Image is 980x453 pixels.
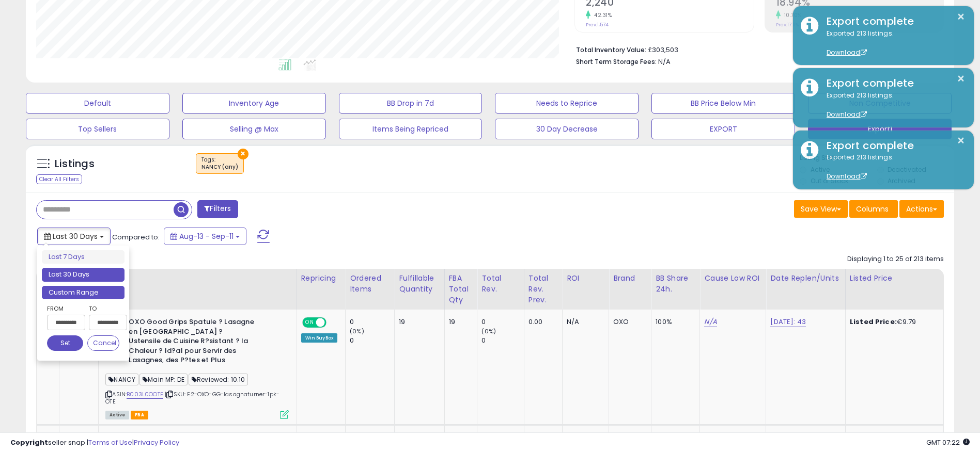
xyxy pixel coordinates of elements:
[576,43,936,55] li: £303,503
[567,317,601,327] div: N/A
[481,317,523,327] div: 0
[651,119,795,139] button: EXPORT
[42,268,125,282] li: Last 30 Days
[590,11,612,19] small: 42.31%
[350,317,394,327] div: 0
[26,93,169,114] button: Default
[528,273,558,305] div: Total Rev. Prev.
[827,110,867,119] a: Download
[89,303,119,314] label: To
[103,273,292,284] div: Title
[700,269,766,310] th: CSV column name: cust_attr_5_Cause Low ROI
[576,57,657,66] b: Short Term Storage Fees:
[303,318,316,327] span: ON
[850,317,936,327] div: €9.79
[105,390,279,406] span: | SKU: E2-OXO-GG-lasagnaturner-1pk-OTE
[134,438,179,447] a: Privacy Policy
[47,335,83,351] button: Set
[819,91,966,120] div: Exported 213 listings.
[37,228,111,245] button: Last 30 Days
[827,172,867,181] a: Download
[399,317,436,327] div: 19
[105,411,129,419] span: All listings currently available for purchase on Amazon
[850,273,939,284] div: Listed Price
[55,157,95,171] h5: Listings
[495,119,639,139] button: 30 Day Decrease
[449,317,470,327] div: 19
[53,231,98,241] span: Last 30 Days
[36,174,82,184] div: Clear All Filters
[576,45,646,54] b: Total Inventory Value:
[658,57,671,67] span: N/A
[847,254,944,264] div: Displaying 1 to 25 of 213 items
[770,273,841,284] div: Date Replen/Units
[339,93,483,114] button: BB Drop in 7d
[350,336,394,345] div: 0
[301,333,338,343] div: Win BuyBox
[449,273,473,305] div: FBA Total Qty
[770,317,806,327] a: [DATE]: 43
[926,438,970,447] span: 2025-10-12 07:22 GMT
[957,134,965,147] button: ×
[105,374,138,385] span: NANCY
[819,29,966,58] div: Exported 213 listings.
[127,390,163,399] a: B003L0OOTE
[324,318,341,327] span: OFF
[350,273,390,295] div: Ordered Items
[182,119,326,139] button: Selling @ Max
[794,200,848,218] button: Save View
[201,156,238,171] span: Tags :
[495,93,639,114] button: Needs to Reprice
[112,232,160,242] span: Compared to:
[899,200,944,218] button: Actions
[182,93,326,114] button: Inventory Age
[819,153,966,182] div: Exported 213 listings.
[87,335,119,351] button: Cancel
[819,14,966,29] div: Export complete
[567,273,604,284] div: ROI
[481,336,523,345] div: 0
[819,138,966,153] div: Export complete
[105,317,288,418] div: ASIN:
[808,119,952,139] button: Export1
[656,317,692,327] div: 100%
[197,200,238,218] button: Filters
[350,327,364,335] small: (0%)
[131,411,148,419] span: FBA
[399,273,440,295] div: Fulfillable Quantity
[164,228,246,245] button: Aug-13 - Sep-11
[179,231,234,241] span: Aug-13 - Sep-11
[856,204,889,214] span: Columns
[238,149,248,159] button: ×
[42,250,125,264] li: Last 7 Days
[704,317,717,327] a: N/A
[781,11,802,19] small: 10.70%
[139,374,188,385] span: Main MP: DE
[849,200,898,218] button: Columns
[957,72,965,85] button: ×
[189,374,248,385] span: Reviewed: 10.10
[481,327,496,335] small: (0%)
[10,438,48,447] strong: Copyright
[586,22,609,28] small: Prev: 1,574
[129,317,254,368] b: OXO Good Grips Spatule ? Lasagne en [GEOGRAPHIC_DATA] ? Ustensile de Cuisine R?sistant ? la Chale...
[47,303,83,314] label: From
[339,119,483,139] button: Items Being Repriced
[528,317,554,327] div: 0.00
[26,119,169,139] button: Top Sellers
[201,164,238,171] div: NANCY (any)
[819,76,966,91] div: Export complete
[88,438,132,447] a: Terms of Use
[301,273,341,284] div: Repricing
[776,22,799,28] small: Prev: 17.11%
[613,273,647,284] div: Brand
[613,317,643,327] div: OXO
[481,273,519,295] div: Total Rev.
[827,48,867,57] a: Download
[957,10,965,23] button: ×
[10,438,179,448] div: seller snap | |
[656,273,695,295] div: BB Share 24h.
[42,286,125,300] li: Custom Range
[651,93,795,114] button: BB Price Below Min
[704,273,761,284] div: Cause Low ROI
